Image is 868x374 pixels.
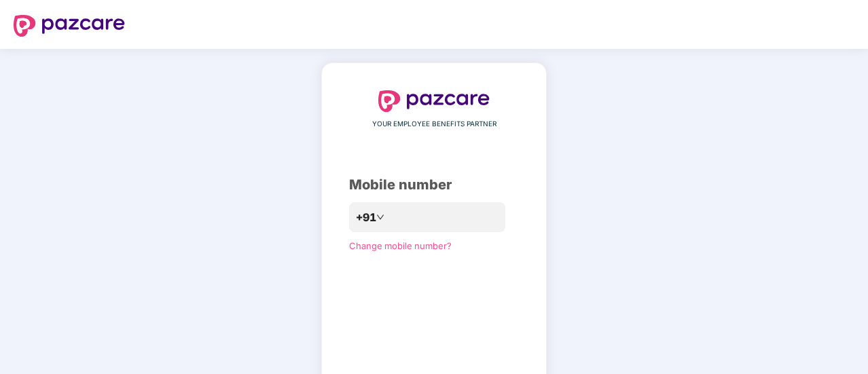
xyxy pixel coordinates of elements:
[349,174,519,195] div: Mobile number
[14,15,125,37] img: logo
[372,119,496,130] span: YOUR EMPLOYEE BENEFITS PARTNER
[376,213,384,221] span: down
[378,90,490,112] img: logo
[349,240,452,251] a: Change mobile number?
[356,209,376,226] span: +91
